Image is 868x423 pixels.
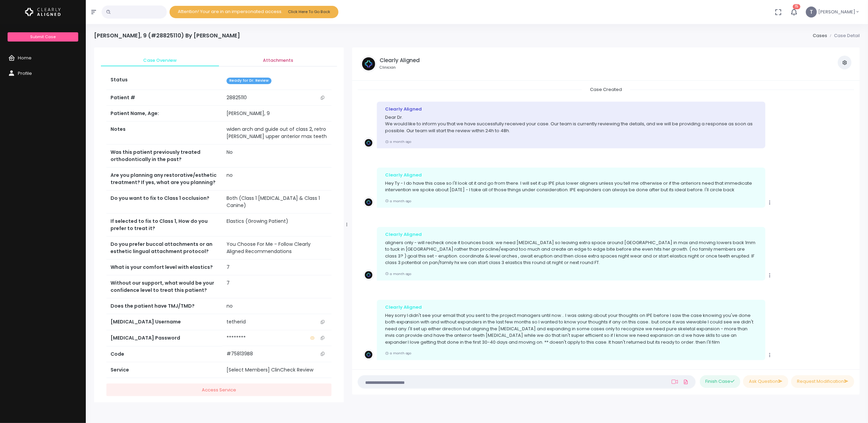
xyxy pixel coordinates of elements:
[106,330,222,346] th: [MEDICAL_DATA] Password
[582,84,630,95] span: Case Created
[385,180,757,193] p: Hey Ty - I do have this case so I'll look at it and go from there. I will set it up IPE plus lowe...
[222,191,332,214] td: Both (Class 1 [MEDICAL_DATA] & Class 1 Canine)
[385,199,412,203] small: a month ago
[385,239,757,266] p: aligners only - will recheck once it bounces back. we need [MEDICAL_DATA] so leaving extra space ...
[25,5,61,19] img: Logo Horizontal
[670,379,679,385] a: Add Loom Video
[385,139,412,144] small: a month ago
[222,122,332,145] td: widen arch and guide out of class 2, retro [PERSON_NAME] upper anterior max teeth
[106,122,222,145] th: Notes
[224,57,332,64] span: Attachments
[94,47,344,402] div: scrollable content
[222,314,332,330] td: tetherid
[106,298,222,314] th: Does the patient have TMJ/TMD?
[385,172,757,179] div: Clearly Aligned
[743,375,788,388] button: Ask Question
[170,6,338,18] div: Attention! Your are in an impersonated access.
[18,70,32,77] span: Profile
[18,55,32,61] span: Home
[385,106,757,113] div: Clearly Aligned
[285,7,333,16] button: Click Here To Go Back
[385,272,412,276] small: a month ago
[358,86,854,361] div: scrollable content
[106,145,222,168] th: Was this patient previously treated orthodontically in the past?
[380,57,420,64] h5: Clearly Aligned
[106,275,222,298] th: Without our support, what would be your confidence level to treat this patient?
[682,376,690,388] a: Add Files
[106,314,222,330] th: [MEDICAL_DATA] Username
[106,90,222,106] th: Patient #
[30,34,56,39] span: Submit Case
[106,260,222,275] th: What is your comfort level with elastics?
[222,237,332,260] td: You Choose For Me - Follow Clearly Aligned Recommendations
[222,145,332,168] td: No
[793,4,800,9] span: 15
[106,57,213,64] span: Case Overview
[222,214,332,237] td: Elastics (Growing Patient)
[227,366,327,374] div: [Select Members] ClinCheck Review
[227,78,271,84] span: Ready for Dr. Review
[385,351,412,355] small: a month ago
[813,32,827,39] a: Cases
[106,362,222,378] th: Service
[791,375,854,388] button: Request Modification
[222,346,332,362] td: #758139B8
[385,304,757,311] div: Clearly Aligned
[106,237,222,260] th: Do you prefer buccal attachments or an esthetic lingual attachment protocol?
[818,9,855,15] span: [PERSON_NAME]
[827,32,860,39] li: Case Detail
[8,32,78,42] a: Submit Case
[385,231,757,238] div: Clearly Aligned
[106,191,222,214] th: Do you want to fix to Class 1 occlusion?
[385,312,757,346] p: Hey sorry I didn't see your email that you sent to the project managers until now... I was asking...
[806,7,817,18] span: T
[385,114,757,134] p: Dear Dr. We would like to inform you that we have successfully received your case. Our team is cu...
[94,32,240,39] h4: [PERSON_NAME], 9 (#28825110) By [PERSON_NAME]
[106,106,222,122] th: Patient Name, Age:
[222,106,332,122] td: [PERSON_NAME], 9
[222,275,332,298] td: 7
[106,346,222,362] th: Code
[222,90,332,106] td: 28825110
[106,384,332,396] a: Access Service
[380,65,420,70] small: Clinician
[106,214,222,237] th: If selected to fix to Class 1, How do you prefer to treat it?
[106,168,222,191] th: Are you planning any restorative/esthetic treatment? If yes, what are you planning?
[222,298,332,314] td: no
[222,260,332,275] td: 7
[700,375,740,388] button: Finish Case
[222,168,332,191] td: no
[106,72,222,90] th: Status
